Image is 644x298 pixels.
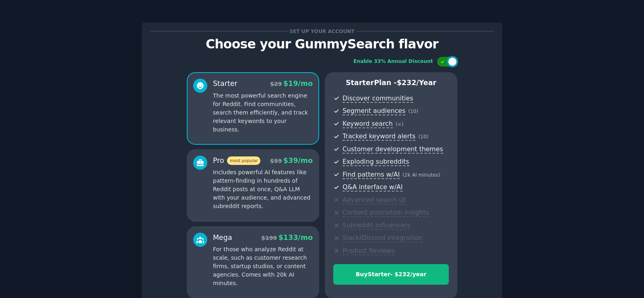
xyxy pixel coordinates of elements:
[343,247,394,255] span: Product Reviews
[283,156,313,165] span: $ 39 /mo
[213,156,260,166] div: Pro
[343,208,429,217] span: Content promotion insights
[213,92,313,134] p: The most powerful search engine for Reddit. Find communities, search them efficiently, and track ...
[279,233,313,242] span: $ 133 /mo
[333,264,449,285] button: BuyStarter- $232/year
[408,108,418,114] span: ( 10 )
[213,79,237,89] div: Starter
[343,132,415,141] span: Tracked keyword alerts
[353,58,433,65] div: Enable 33% Annual Discount
[343,120,393,128] span: Keyword search
[402,172,440,178] span: ( 2k AI minutes )
[270,81,282,87] span: $ 29
[227,156,261,165] span: most popular
[334,270,448,279] div: Buy Starter - $ 232 /year
[213,168,313,210] p: Includes powerful AI features like pattern-finding in hundreds of Reddit posts at once, Q&A LLM w...
[343,94,413,103] span: Discover communities
[396,121,404,127] span: ( ∞ )
[150,37,494,51] p: Choose your GummySearch flavor
[213,233,232,243] div: Mega
[283,79,313,88] span: $ 19 /mo
[270,158,282,164] span: $ 59
[343,221,410,230] span: Subreddit influencers
[343,196,405,204] span: Advanced search UI
[288,27,356,35] span: Set up your account
[343,107,405,115] span: Segment audiences
[261,235,277,241] span: $ 199
[343,234,422,242] span: Slack/Discord integration
[343,158,409,166] span: Exploding subreddits
[418,134,428,140] span: ( 10 )
[343,183,402,192] span: Q&A interface w/AI
[343,171,400,179] span: Find patterns w/AI
[397,79,436,87] span: $ 232 /year
[343,145,443,154] span: Customer development themes
[213,245,313,288] p: For those who analyze Reddit at scale, such as customer research firms, startup studios, or conte...
[333,78,449,88] p: Starter Plan -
